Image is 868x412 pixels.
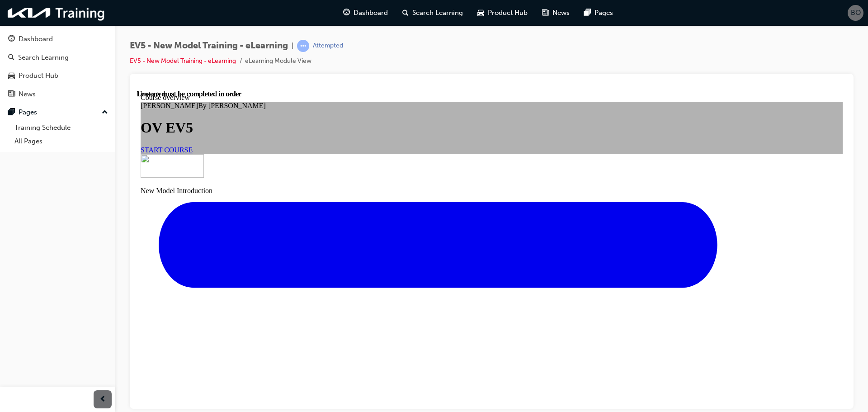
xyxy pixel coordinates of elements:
span: car-icon [477,7,484,19]
a: News [4,86,112,103]
span: up-icon [102,107,108,118]
a: START COURSE [4,56,56,64]
span: pages-icon [584,7,591,19]
span: guage-icon [8,35,15,43]
div: Product Hub [19,71,58,81]
div: Search Learning [18,52,69,63]
span: BO [851,8,861,18]
button: BO [848,5,863,21]
span: prev-icon [99,394,106,405]
div: News [19,89,36,99]
span: search-icon [402,7,409,19]
span: search-icon [8,54,14,62]
a: car-iconProduct Hub [470,4,535,22]
a: pages-iconPages [577,4,620,22]
span: News [552,8,570,18]
span: Product Hub [488,8,528,18]
a: news-iconNews [535,4,577,22]
span: Pages [594,8,613,18]
a: All Pages [11,134,112,148]
span: pages-icon [8,109,15,117]
div: Pages [19,107,37,118]
div: Attempted [313,42,343,50]
button: DashboardSearch LearningProduct HubNews [4,29,112,104]
a: search-iconSearch Learning [395,4,470,22]
span: car-icon [8,72,15,80]
button: Pages [4,104,112,121]
a: Dashboard [4,31,112,47]
span: Search Learning [412,8,463,18]
a: EV5 - New Model Training - eLearning [130,57,236,65]
span: [PERSON_NAME] [4,12,61,19]
span: news-icon [542,7,549,19]
span: | [292,41,293,51]
a: guage-iconDashboard [336,4,395,22]
span: news-icon [8,90,15,99]
p: New Model Introduction [4,97,706,105]
h1: OV EV5 [4,29,706,46]
span: EV5 - New Model Training - eLearning [130,41,288,51]
span: Dashboard [354,8,388,18]
a: Product Hub [4,67,112,84]
span: learningRecordVerb_ATTEMPT-icon [297,40,309,52]
li: eLearning Module View [245,56,311,66]
a: Search Learning [4,49,112,66]
span: By [PERSON_NAME] [61,12,129,19]
a: Training Schedule [11,121,112,135]
span: guage-icon [343,7,350,19]
img: kia-training [5,4,108,22]
div: Dashboard [19,34,53,44]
